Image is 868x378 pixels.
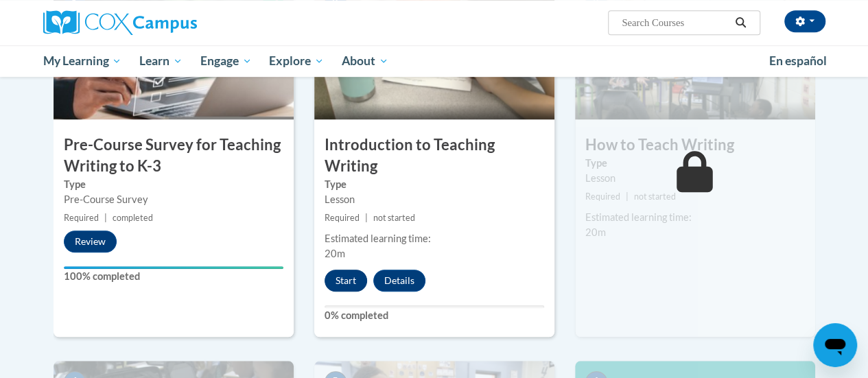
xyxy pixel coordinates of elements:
[191,45,261,77] a: Engage
[64,177,283,192] label: Type
[626,191,629,202] span: |
[769,54,827,68] span: En español
[325,177,544,192] label: Type
[200,53,252,69] span: Engage
[620,14,730,31] input: Search Courses
[54,134,294,177] h3: Pre-Course Survey for Teaching Writing to K-3
[585,210,805,225] div: Estimated learning time:
[43,53,121,69] span: My Learning
[33,45,836,77] div: Main menu
[260,45,333,77] a: Explore
[325,213,360,223] span: Required
[585,171,805,186] div: Lesson
[64,192,283,207] div: Pre-Course Survey
[575,134,815,156] h3: How to Teach Writing
[64,269,283,284] label: 100% completed
[325,231,544,246] div: Estimated learning time:
[342,53,388,69] span: About
[634,191,676,202] span: not started
[585,156,805,171] label: Type
[373,270,425,292] button: Details
[64,231,117,252] button: Review
[113,213,153,223] span: completed
[64,266,283,269] div: Your progress
[585,226,606,238] span: 20m
[373,213,415,223] span: not started
[43,10,197,35] img: Cox Campus
[760,47,836,75] a: En español
[34,45,131,77] a: My Learning
[104,213,107,223] span: |
[130,45,191,77] a: Learn
[325,192,544,207] div: Lesson
[269,53,324,69] span: Explore
[64,213,99,223] span: Required
[325,308,544,323] label: 0% completed
[325,248,345,259] span: 20m
[730,14,751,31] button: Search
[585,191,620,202] span: Required
[325,270,367,292] button: Start
[314,134,554,177] h3: Introduction to Teaching Writing
[333,45,397,77] a: About
[43,10,290,35] a: Cox Campus
[784,10,825,32] button: Account Settings
[139,53,183,69] span: Learn
[365,213,368,223] span: |
[813,323,857,367] iframe: Button to launch messaging window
